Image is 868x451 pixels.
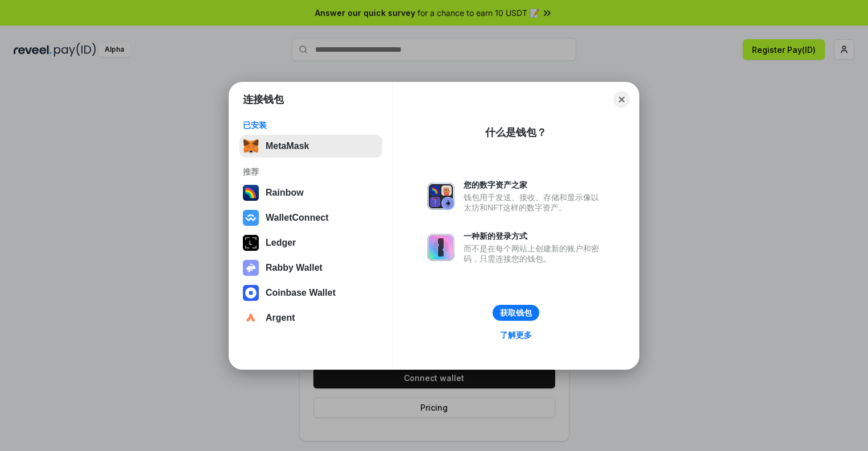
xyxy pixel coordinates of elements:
div: 您的数字资产之家 [464,180,605,190]
div: 已安装 [243,120,379,130]
img: svg+xml,%3Csvg%20xmlns%3D%22http%3A%2F%2Fwww.w3.org%2F2000%2Fsvg%22%20fill%3D%22none%22%20viewBox... [427,183,454,210]
button: Rabby Wallet [239,256,382,279]
div: 而不是在每个网站上创建新的账户和密码，只需连接您的钱包。 [464,243,605,264]
div: Rainbow [266,188,304,198]
img: svg+xml,%3Csvg%20width%3D%2228%22%20height%3D%2228%22%20viewBox%3D%220%200%2028%2028%22%20fill%3D... [243,285,259,301]
button: Ledger [239,231,382,254]
div: 什么是钱包？ [485,126,547,139]
img: svg+xml,%3Csvg%20width%3D%2228%22%20height%3D%2228%22%20viewBox%3D%220%200%2028%2028%22%20fill%3D... [243,310,259,326]
img: svg+xml,%3Csvg%20xmlns%3D%22http%3A%2F%2Fwww.w3.org%2F2000%2Fsvg%22%20fill%3D%22none%22%20viewBox... [243,260,259,276]
button: Rainbow [239,181,382,204]
img: svg+xml,%3Csvg%20width%3D%2228%22%20height%3D%2228%22%20viewBox%3D%220%200%2028%2028%22%20fill%3D... [243,210,259,226]
button: Coinbase Wallet [239,282,382,304]
div: WalletConnect [266,213,329,223]
button: Close [614,92,630,107]
img: svg+xml,%3Csvg%20xmlns%3D%22http%3A%2F%2Fwww.w3.org%2F2000%2Fsvg%22%20width%3D%2228%22%20height%3... [243,235,259,251]
button: Argent [239,307,382,329]
div: 钱包用于发送、接收、存储和显示像以太坊和NFT这样的数字资产。 [464,192,605,213]
h1: 连接钱包 [243,93,284,106]
button: 获取钱包 [493,305,539,321]
div: 一种新的登录方式 [464,231,605,241]
img: svg+xml,%3Csvg%20width%3D%22120%22%20height%3D%22120%22%20viewBox%3D%220%200%20120%20120%22%20fil... [243,185,259,201]
button: WalletConnect [239,206,382,229]
div: Ledger [266,238,296,248]
div: Rabby Wallet [266,263,323,273]
div: MetaMask [266,141,309,151]
div: Argent [266,313,295,323]
img: svg+xml,%3Csvg%20xmlns%3D%22http%3A%2F%2Fwww.w3.org%2F2000%2Fsvg%22%20fill%3D%22none%22%20viewBox... [427,234,454,261]
a: 了解更多 [493,328,539,342]
div: Coinbase Wallet [266,288,336,298]
div: 了解更多 [500,330,532,340]
div: 获取钱包 [500,308,532,318]
button: MetaMask [239,135,382,158]
div: 推荐 [243,167,379,177]
img: svg+xml,%3Csvg%20fill%3D%22none%22%20height%3D%2233%22%20viewBox%3D%220%200%2035%2033%22%20width%... [243,138,259,154]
